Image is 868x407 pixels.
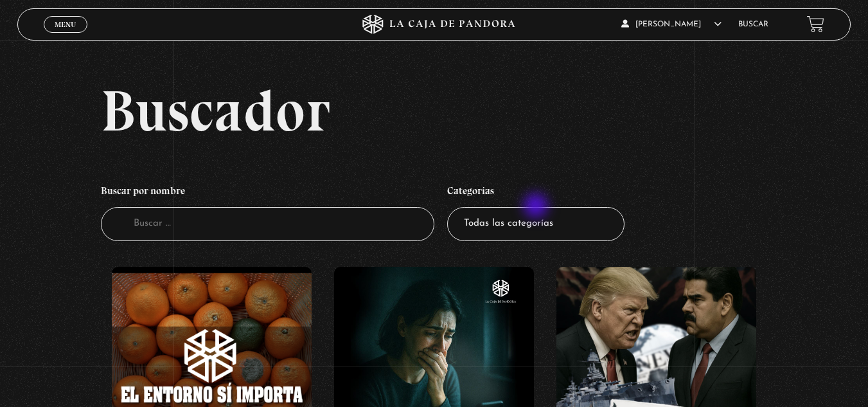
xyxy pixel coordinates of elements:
[807,15,824,33] a: View your shopping cart
[55,21,76,28] span: Menu
[101,178,434,208] h4: Buscar por nombre
[50,31,80,40] span: Cerrar
[621,21,722,28] span: [PERSON_NAME]
[101,82,851,140] h2: Buscador
[738,21,768,28] a: Buscar
[447,178,624,208] h4: Categorías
